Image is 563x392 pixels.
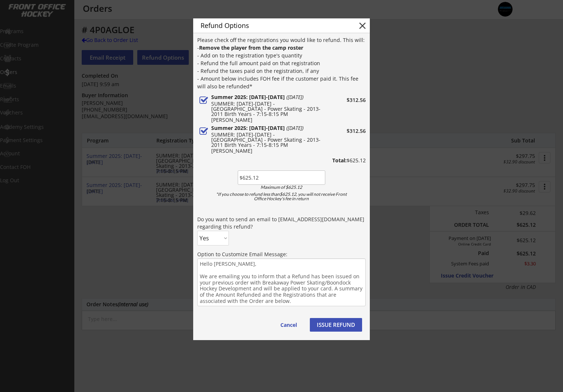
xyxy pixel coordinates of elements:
[211,93,285,100] strong: Summer 2025: [DATE]-[DATE]
[318,158,366,163] div: $625.12
[325,128,366,134] div: $312.56
[211,148,323,153] div: [PERSON_NAME]
[238,170,325,185] input: Amount to refund
[240,185,323,190] div: Maximum of $625.12
[357,20,368,31] button: close
[332,157,347,164] strong: Total:
[273,318,304,332] button: Cancel
[197,251,366,258] div: Option to Customize Email Message:
[197,36,366,90] div: Please check off the registrations you would like to refund. This will: - - Add on to the registr...
[201,22,346,29] div: Refund Options
[211,101,323,117] div: SUMMER: [DATE]-[DATE] - [GEOGRAPHIC_DATA] - Power Skating - 2013-2011 Birth Years - 7:15-8:15 PM
[211,124,285,131] strong: Summer 2025: [DATE]-[DATE]
[286,124,304,131] em: ([DATE])
[325,98,366,103] div: $312.56
[211,117,323,123] div: [PERSON_NAME]
[310,318,362,332] button: ISSUE REFUND
[211,132,323,148] div: SUMMER: [DATE]-[DATE] - [GEOGRAPHIC_DATA] - Power Skating - 2013-2011 Birth Years - 7:15-8:15 PM
[210,192,353,201] div: *If you choose to refund less than$625.12, you will not receive Front Office Hockey's fee in return
[197,216,366,230] div: Do you want to send an email to [EMAIL_ADDRESS][DOMAIN_NAME] regarding this refund?
[199,44,303,51] strong: Remove the player from the camp roster
[286,93,304,100] em: ([DATE])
